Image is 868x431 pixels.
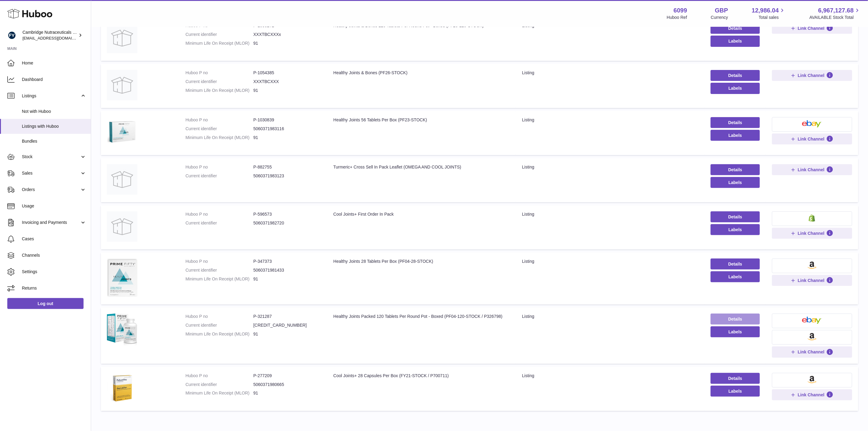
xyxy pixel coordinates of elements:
dd: 5060371981433 [253,267,321,273]
strong: GBP [715,6,728,15]
span: Link Channel [798,231,825,236]
div: listing [522,373,698,379]
img: ebay-small.png [802,317,822,324]
span: Link Channel [798,278,825,283]
div: listing [522,164,698,170]
a: Details [711,164,760,175]
span: 12,986.04 [752,6,779,15]
img: Turmeric+ Cross Sell In Pack Leaflet (OMEGA AND COOL JOINTS) [107,164,137,195]
div: Cool Joints+ First Order In Pack [333,211,510,217]
img: Healthy Joints & Bones 120 Tablets Per Round Pot - Boxed (PF26-120-STOCK) [107,23,137,53]
span: Home [22,60,86,66]
span: Settings [22,269,86,275]
dd: XXXTBCXXX [253,79,321,85]
a: Details [711,70,760,81]
dd: P-1054385 [253,70,321,76]
button: Labels [711,271,760,282]
span: Sales [22,170,80,176]
div: Healthy Joints Packed 120 Tablets Per Round Pot - Boxed (PF04-120-STOCK / P326798) [333,314,510,319]
button: Link Channel [772,389,852,400]
a: Log out [7,298,84,309]
button: Labels [711,177,760,188]
dd: P-321287 [253,314,321,319]
div: listing [522,70,698,76]
dt: Minimum Life On Receipt (MLOR) [185,135,253,141]
img: amazon-small.png [808,376,816,383]
div: listing [522,314,698,319]
span: Link Channel [798,349,825,355]
span: Channels [22,252,86,258]
dd: 91 [253,40,321,46]
dd: 5060371982720 [253,220,321,226]
span: Stock [22,154,80,160]
a: 6,967,127.68 AVAILABLE Stock Total [809,6,861,20]
img: amazon-small.png [808,262,816,269]
a: Details [711,117,760,128]
span: Total sales [759,15,786,20]
button: Labels [711,130,760,141]
button: Labels [711,224,760,235]
dt: Huboo P no [185,259,253,264]
dd: P-596573 [253,211,321,217]
dd: 5060371983123 [253,173,321,179]
dt: Huboo P no [185,211,253,217]
dd: [CREDIT_CARD_NUMBER] [253,322,321,328]
dd: 91 [253,88,321,93]
button: Link Channel [772,164,852,175]
span: Cases [22,236,86,242]
strong: 6099 [674,6,687,15]
dt: Minimum Life On Receipt (MLOR) [185,390,253,396]
dt: Current identifier [185,32,253,37]
span: Link Channel [798,73,825,78]
dd: 91 [253,390,321,396]
div: Currency [711,15,728,20]
dt: Current identifier [185,267,253,273]
button: Labels [711,386,760,397]
dd: 5060371980665 [253,382,321,388]
span: Link Channel [798,167,825,172]
span: Returns [22,285,86,291]
dd: 91 [253,276,321,282]
span: AVAILABLE Stock Total [809,15,861,20]
a: Details [711,373,760,384]
div: Healthy Joints 56 Tablets Per Box (PF23-STOCK) [333,117,510,123]
div: listing [522,211,698,217]
dd: XXXTBCXXXx [253,32,321,37]
span: Invoicing and Payments [22,220,80,225]
button: Labels [711,36,760,47]
div: Cool Joints+ 28 Capsules Per Box (FY21-STOCK / P700711) [333,373,510,379]
dt: Minimum Life On Receipt (MLOR) [185,276,253,282]
dd: P-1030839 [253,117,321,123]
dt: Current identifier [185,79,253,85]
div: Healthy Joints 28 Tablets Per Box (PF04-28-STOCK) [333,259,510,264]
img: shopify-small.png [809,214,815,222]
a: Details [711,259,760,269]
img: Cool Joints+ First Order In Pack [107,211,137,242]
div: Cambridge Nutraceuticals Ltd [22,30,77,41]
img: Healthy Joints & Bones (PF26-STOCK) [107,70,137,100]
a: Details [711,211,760,222]
span: Link Channel [798,26,825,31]
div: listing [522,259,698,264]
img: ebay-small.png [802,120,822,127]
dt: Minimum Life On Receipt (MLOR) [185,40,253,46]
span: Bundles [22,138,86,144]
button: Link Channel [772,275,852,286]
span: Listings [22,93,80,99]
dt: Huboo P no [185,373,253,379]
img: amazon-small.png [808,333,816,340]
dd: P-882755 [253,164,321,170]
dt: Minimum Life On Receipt (MLOR) [185,331,253,337]
button: Link Channel [772,134,852,144]
button: Link Channel [772,228,852,239]
dt: Current identifier [185,220,253,226]
img: Healthy Joints 56 Tablets Per Box (PF23-STOCK) [107,117,137,148]
a: 12,986.04 Total sales [752,6,786,20]
dt: Huboo P no [185,70,253,76]
dt: Current identifier [185,322,253,328]
dt: Minimum Life On Receipt (MLOR) [185,88,253,93]
dt: Current identifier [185,382,253,388]
span: Usage [22,203,86,209]
button: Link Channel [772,23,852,34]
span: 6,967,127.68 [818,6,854,15]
